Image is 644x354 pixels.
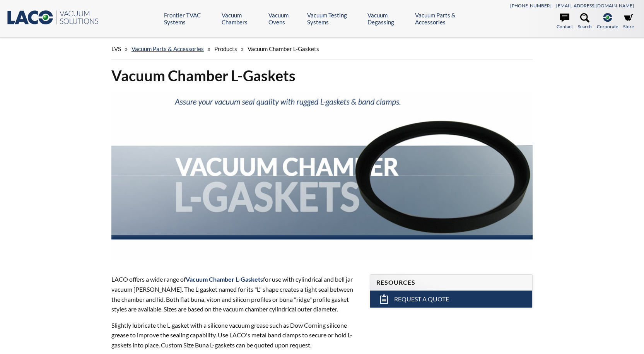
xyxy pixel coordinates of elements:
a: Vacuum Ovens [268,12,301,26]
strong: Vacuum Chamber L-Gaskets [186,275,263,283]
a: Contact [557,13,573,30]
a: Store [623,13,634,30]
a: Vacuum Degassing [367,12,409,26]
div: » » » [111,38,533,60]
a: [PHONE_NUMBER] [510,3,552,9]
a: Frontier TVAC Systems [164,12,216,26]
span: LVS [111,45,121,52]
h1: Vacuum Chamber L-Gaskets [111,66,533,85]
p: LACO offers a wide range of for use with cylindrical and bell jar vacuum [PERSON_NAME]. The L-gas... [111,274,360,314]
a: Vacuum Chambers [222,12,263,26]
h4: Resources [376,279,526,287]
a: Search [578,13,592,30]
a: Request a Quote [370,291,532,308]
span: Request a Quote [394,295,449,303]
a: Vacuum Parts & Accessories [415,12,478,26]
span: Corporate [597,23,618,30]
a: [EMAIL_ADDRESS][DOMAIN_NAME] [556,3,634,9]
a: Vacuum Testing Systems [307,12,362,26]
a: Vacuum Parts & Accessories [132,45,204,52]
span: Products [214,45,237,52]
img: Header showing L-Gasket [111,91,533,260]
p: Slightly lubricate the L-gasket with a silicone vacuum grease such as Dow Corning silicone grease... [111,320,360,350]
span: Vacuum Chamber L-Gaskets [248,45,319,52]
